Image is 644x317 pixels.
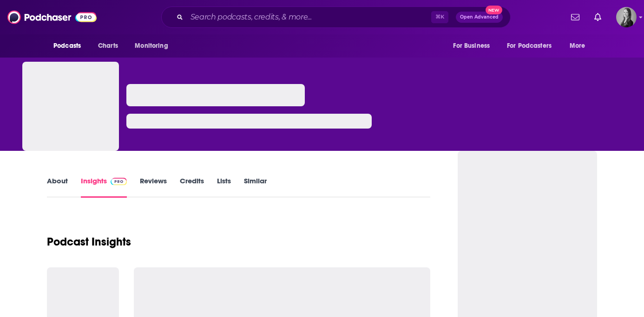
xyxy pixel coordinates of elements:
img: Podchaser - Follow, Share and Rate Podcasts [7,8,97,26]
span: Monitoring [135,39,168,52]
button: open menu [563,37,597,55]
span: Podcasts [53,39,81,52]
button: open menu [128,37,180,55]
span: For Business [453,39,490,52]
span: For Podcasters [507,39,552,52]
button: open menu [47,37,93,55]
a: About [47,176,68,198]
a: Credits [180,176,204,198]
a: InsightsPodchaser Pro [81,176,127,198]
img: Podchaser Pro [111,178,127,185]
a: Show notifications dropdown [591,9,605,25]
span: New [486,6,502,14]
a: Charts [92,37,124,55]
span: Charts [98,39,118,52]
input: Search podcasts, credits, & more... [187,10,431,25]
button: Show profile menu [616,7,637,27]
button: Open AdvancedNew [456,12,503,23]
span: Logged in as katieTBG [616,7,637,27]
a: Reviews [140,176,167,198]
h1: Podcast Insights [47,235,131,249]
span: Open Advanced [460,15,499,19]
button: open menu [501,37,565,55]
span: ⌘ K [431,11,448,23]
a: Show notifications dropdown [567,9,583,25]
a: Lists [217,176,231,198]
a: Similar [244,176,267,198]
img: User Profile [616,7,637,27]
button: open menu [447,37,501,55]
span: More [570,39,585,52]
div: Search podcasts, credits, & more... [161,6,511,28]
